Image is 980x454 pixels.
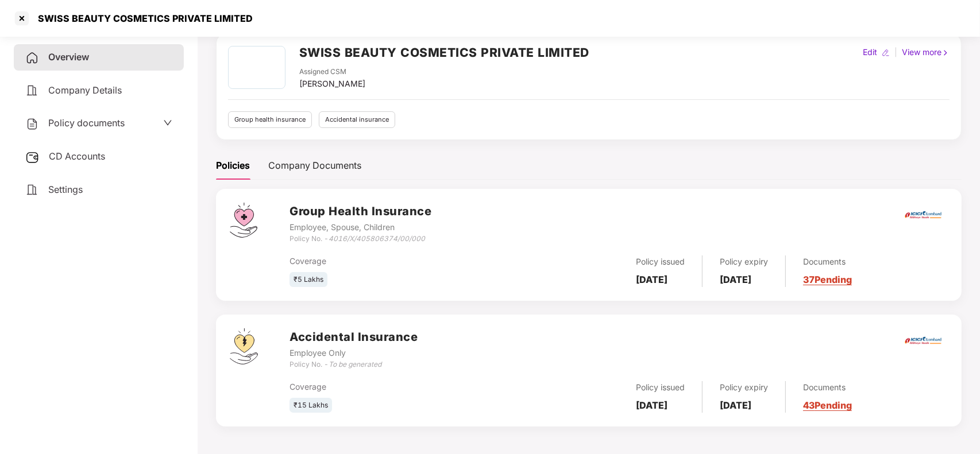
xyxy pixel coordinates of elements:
div: Documents [803,255,852,268]
div: Company Documents [268,158,361,173]
img: svg+xml;base64,PHN2ZyB4bWxucz0iaHR0cDovL3d3dy53My5vcmcvMjAwMC9zdmciIHdpZHRoPSIyNCIgaGVpZ2h0PSIyNC... [25,51,39,65]
div: Accidental insurance [319,111,395,128]
div: Documents [803,381,852,394]
span: Overview [48,51,89,63]
i: 4016/X/405806374/00/000 [329,234,425,243]
b: [DATE] [720,399,751,411]
div: Coverage [290,255,509,267]
div: Group health insurance [228,111,312,128]
div: Policy expiry [720,381,768,394]
img: icici.png [902,208,944,222]
div: [PERSON_NAME] [299,77,365,90]
a: 43 Pending [803,399,852,411]
div: Edit [861,46,879,59]
h2: SWISS BEAUTY COSMETICS PRIVATE LIMITED [299,43,589,62]
div: Employee Only [290,347,418,359]
img: rightIcon [942,49,950,57]
a: 37 Pending [803,274,852,285]
div: Assigned CSM [299,67,365,77]
img: icici.png [902,333,944,348]
b: [DATE] [636,399,668,411]
img: svg+xml;base64,PHN2ZyB4bWxucz0iaHR0cDovL3d3dy53My5vcmcvMjAwMC9zdmciIHdpZHRoPSIyNCIgaGVpZ2h0PSIyNC... [25,117,39,131]
div: Policy No. - [290,359,418,370]
div: Policy issued [636,255,685,268]
img: svg+xml;base64,PHN2ZyB4bWxucz0iaHR0cDovL3d3dy53My5vcmcvMjAwMC9zdmciIHdpZHRoPSIyNCIgaGVpZ2h0PSIyNC... [25,183,39,197]
div: Policies [216,158,250,173]
div: | [892,46,900,59]
div: ₹5 Lakhs [290,272,327,288]
span: Company Details [48,84,122,96]
div: ₹15 Lakhs [290,398,332,413]
img: svg+xml;base64,PHN2ZyB3aWR0aD0iMjUiIGhlaWdodD0iMjQiIHZpZXdCb3g9IjAgMCAyNSAyNCIgZmlsbD0ibm9uZSIgeG... [25,150,40,164]
span: CD Accounts [49,150,105,162]
img: svg+xml;base64,PHN2ZyB4bWxucz0iaHR0cDovL3d3dy53My5vcmcvMjAwMC9zdmciIHdpZHRoPSIyNCIgaGVpZ2h0PSIyNC... [25,84,39,98]
div: Policy expiry [720,255,768,268]
div: Policy issued [636,381,685,394]
img: svg+xml;base64,PHN2ZyB4bWxucz0iaHR0cDovL3d3dy53My5vcmcvMjAwMC9zdmciIHdpZHRoPSI0OS4zMjEiIGhlaWdodD... [230,328,258,364]
b: [DATE] [636,274,668,285]
span: Policy documents [48,117,125,129]
div: Employee, Spouse, Children [290,221,431,234]
div: View more [900,46,952,59]
b: [DATE] [720,274,751,285]
i: To be generated [329,360,381,368]
h3: Group Health Insurance [290,203,431,220]
h3: Accidental Insurance [290,328,418,346]
div: SWISS BEAUTY COSMETICS PRIVATE LIMITED [31,13,253,24]
div: Coverage [290,381,509,393]
img: svg+xml;base64,PHN2ZyB4bWxucz0iaHR0cDovL3d3dy53My5vcmcvMjAwMC9zdmciIHdpZHRoPSI0Ny43MTQiIGhlaWdodD... [230,203,257,238]
div: Policy No. - [290,234,431,245]
span: Settings [48,184,83,195]
img: editIcon [882,49,890,57]
span: down [163,118,172,127]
